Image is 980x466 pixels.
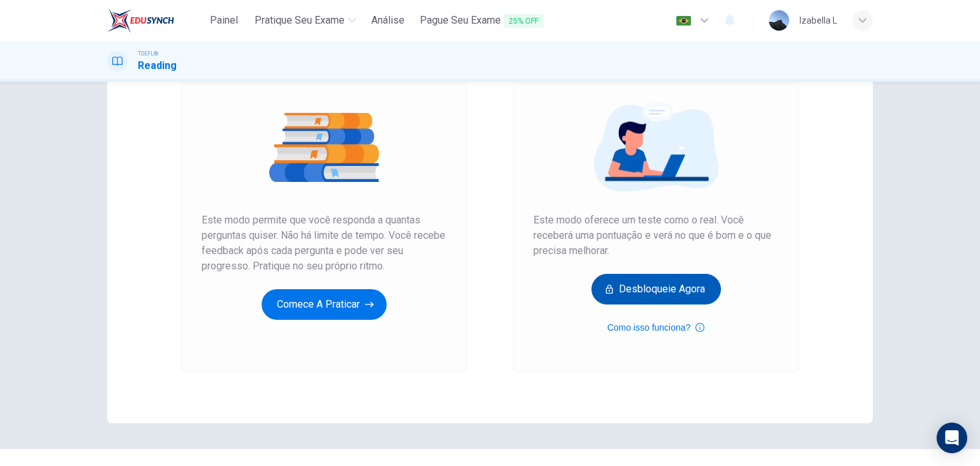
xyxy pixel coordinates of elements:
[138,49,158,58] span: TOEFL®
[204,9,244,32] button: Painel
[533,213,778,259] span: Este modo oferece um teste como o real. Você receberá uma pontuação e verá no que é bom e o que p...
[607,320,705,335] button: Como isso funciona?
[415,9,549,33] button: Pague Seu Exame25% OFF
[210,13,238,28] span: Painel
[503,14,544,28] span: 25% OFF
[676,16,692,26] img: pt
[107,8,174,33] img: EduSynch logo
[138,58,177,73] h1: Reading
[371,13,405,28] span: Análise
[937,423,967,453] div: Open Intercom Messenger
[366,9,410,32] button: Análise
[249,9,361,32] button: Pratique seu exame
[255,13,345,28] span: Pratique seu exame
[769,10,789,31] img: Profile picture
[799,13,837,28] div: Izabella L
[591,274,721,304] button: Desbloqueie agora
[107,8,204,33] a: EduSynch logo
[262,289,387,320] button: Comece a praticar
[202,213,447,274] span: Este modo permite que você responda a quantas perguntas quiser. Não há limite de tempo. Você rece...
[420,13,544,29] span: Pague Seu Exame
